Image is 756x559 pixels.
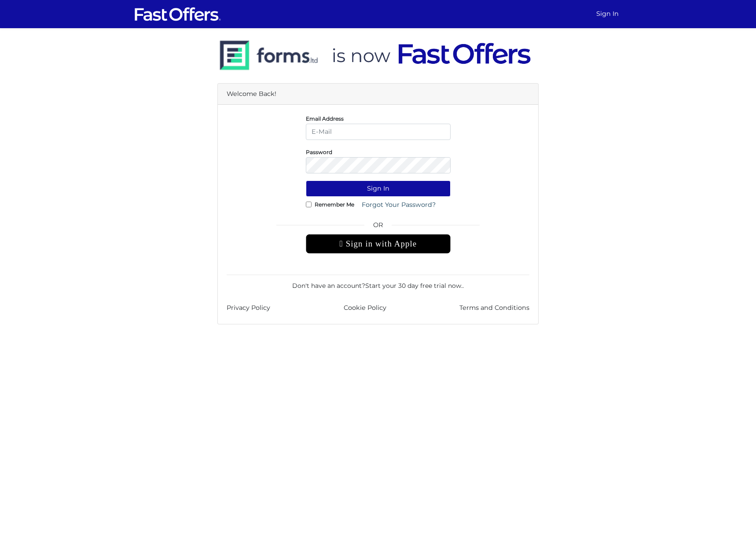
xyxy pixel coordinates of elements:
[315,203,354,206] label: Remember Me
[344,303,386,313] a: Cookie Policy
[593,5,622,22] a: Sign In
[306,151,332,153] label: Password
[218,84,538,105] div: Welcome Back!
[356,197,441,213] a: Forgot Your Password?
[306,220,451,234] span: OR
[306,124,451,140] input: E-Mail
[365,282,462,290] a: Start your 30 day free trial now.
[306,180,451,197] button: Sign In
[459,303,529,313] a: Terms and Conditions
[306,234,451,254] div: Sign in with Apple
[227,275,529,291] div: Don't have an account? .
[306,118,344,120] label: Email Address
[227,303,270,313] a: Privacy Policy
